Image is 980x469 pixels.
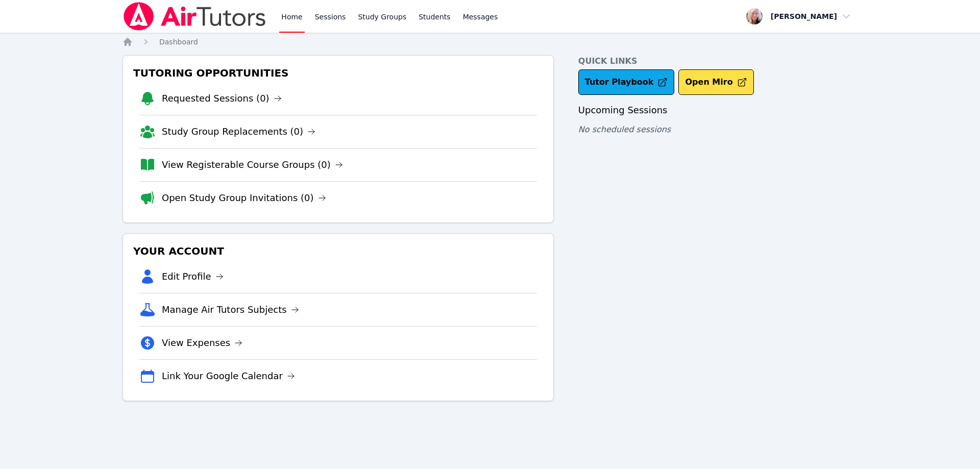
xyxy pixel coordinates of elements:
[122,37,857,47] nav: Breadcrumb
[162,91,282,106] a: Requested Sessions (0)
[578,55,857,67] h4: Quick Links
[162,369,295,383] a: Link Your Google Calendar
[131,64,545,82] h3: Tutoring Opportunities
[578,125,671,134] span: No scheduled sessions
[678,69,753,95] button: Open Miro
[162,269,224,284] a: Edit Profile
[162,191,326,205] a: Open Study Group Invitations (0)
[578,103,857,117] h3: Upcoming Sessions
[131,242,545,260] h3: Your Account
[162,336,242,350] a: View Expenses
[159,37,198,47] a: Dashboard
[159,38,198,46] span: Dashboard
[162,303,299,317] a: Manage Air Tutors Subjects
[463,12,498,22] span: Messages
[578,69,675,95] a: Tutor Playbook
[162,125,315,139] a: Study Group Replacements (0)
[162,158,343,172] a: View Registerable Course Groups (0)
[122,2,267,31] img: Air Tutors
